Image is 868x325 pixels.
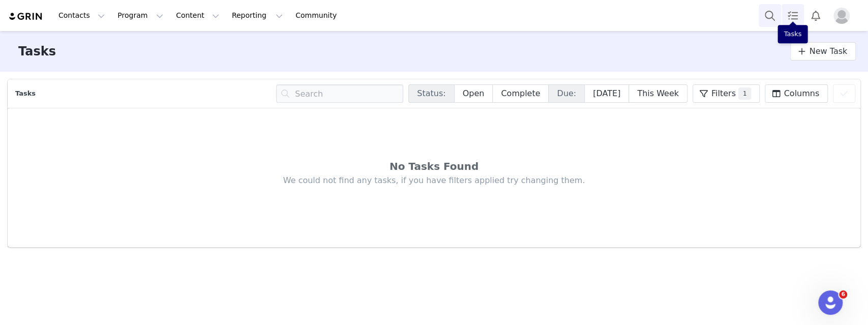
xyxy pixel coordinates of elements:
[628,84,687,103] button: This Week
[226,4,289,27] button: Reporting
[276,84,403,103] input: Search
[809,45,847,57] span: New Task
[782,4,804,27] a: Tasks
[52,4,111,27] button: Contacts
[711,87,736,100] span: Filters
[759,4,781,27] button: Search
[784,87,819,100] span: Columns
[584,84,629,103] button: [DATE]
[492,84,549,103] button: Complete
[38,175,830,186] div: We could not find any tasks, if you have filters applied try changing them.
[454,84,493,103] button: Open
[804,4,827,27] button: Notifications
[818,290,843,315] iframe: Intercom live chat
[38,159,830,174] div: No Tasks Found
[8,12,44,21] img: grin logo
[170,4,225,27] button: Content
[289,4,347,27] a: Community
[738,87,752,100] span: 1
[790,42,856,61] button: New Task
[111,4,169,27] button: Program
[18,42,56,61] h3: Tasks
[839,290,847,299] span: 6
[13,88,41,99] div: Tasks
[833,8,850,24] img: placeholder-profile.jpg
[765,84,828,103] button: Columns
[827,8,860,24] button: Profile
[693,84,760,103] button: Filters1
